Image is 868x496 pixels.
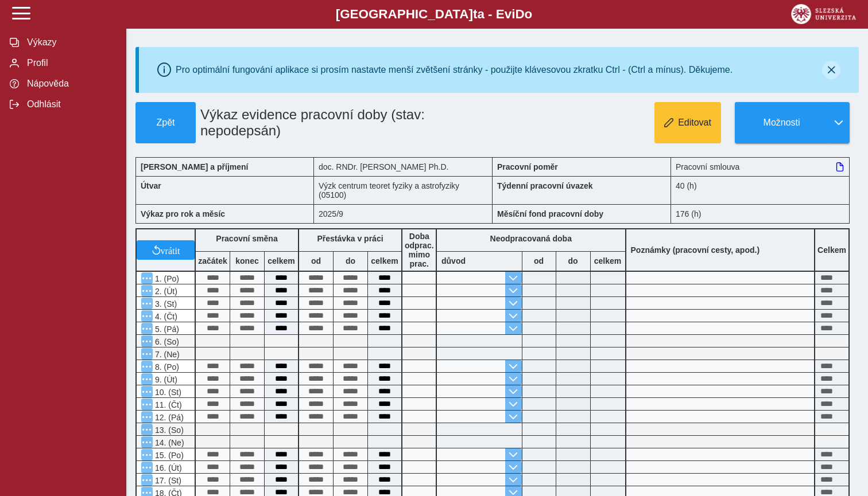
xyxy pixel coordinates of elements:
[230,256,264,265] b: konec
[161,245,180,255] span: vrátit
[515,7,524,21] span: D
[24,99,117,110] span: Odhlásit
[591,256,625,265] b: celkem
[141,462,153,473] button: Menu
[153,299,177,308] span: 3. (St)
[441,256,466,265] b: důvod
[153,400,182,409] span: 11. (Čt)
[735,102,828,143] button: Možnosti
[153,451,184,460] span: 15. (Po)
[34,7,834,22] b: [GEOGRAPHIC_DATA] a - Evi
[490,234,572,243] b: Neodpracovaná doba
[141,399,153,410] button: Menu
[141,436,153,448] button: Menu
[153,287,177,296] span: 2. (Út)
[141,310,153,322] button: Menu
[671,157,850,176] div: Pracovní smlouva
[141,348,153,360] button: Menu
[141,474,153,486] button: Menu
[153,362,179,372] span: 8. (Po)
[153,463,182,472] span: 16. (Út)
[141,373,153,385] button: Menu
[24,79,117,89] span: Nápověda
[497,209,603,218] b: Měsíční fond pracovní doby
[153,438,184,447] span: 14. (Ne)
[299,256,333,265] b: od
[141,323,153,334] button: Menu
[497,162,558,171] b: Pracovní poměr
[153,312,177,321] span: 4. (Čt)
[473,7,477,21] span: t
[265,256,298,265] b: celkem
[141,411,153,423] button: Menu
[137,240,195,260] button: vrátit
[317,234,383,243] b: Přestávka v práci
[153,388,181,397] span: 10. (St)
[135,102,196,143] button: Zpět
[141,361,153,372] button: Menu
[141,181,161,190] b: Útvar
[141,209,225,218] b: Výkaz pro rok a měsíc
[141,298,153,309] button: Menu
[141,118,191,128] span: Zpět
[678,118,711,128] span: Editovat
[153,350,180,359] span: 7. (Ne)
[153,413,184,422] span: 12. (Pá)
[141,285,153,296] button: Menu
[153,274,179,283] span: 1. (Po)
[153,476,181,485] span: 17. (St)
[522,256,556,265] b: od
[626,245,765,255] b: Poznámky (pracovní cesty, apod.)
[141,335,153,347] button: Menu
[24,58,117,68] span: Profil
[745,118,819,128] span: Možnosti
[141,449,153,460] button: Menu
[368,256,401,265] b: celkem
[141,272,153,284] button: Menu
[141,162,248,171] b: [PERSON_NAME] a příjmení
[141,386,153,397] button: Menu
[216,234,277,243] b: Pracovní směna
[556,256,590,265] b: do
[314,204,493,224] div: 2025/9
[671,176,850,204] div: 40 (h)
[196,256,230,265] b: začátek
[525,7,533,21] span: o
[153,375,177,384] span: 9. (Út)
[141,424,153,435] button: Menu
[176,65,733,75] div: Pro optimální fungování aplikace si prosím nastavte menší zvětšení stránky - použijte klávesovou ...
[671,204,850,224] div: 176 (h)
[24,37,117,48] span: Výkazy
[153,325,179,334] span: 5. (Pá)
[314,176,493,204] div: Výzk centrum teoret fyziky a astrofyziky (05100)
[314,157,493,176] div: doc. RNDr. [PERSON_NAME] Ph.D.
[497,181,593,190] b: Týdenní pracovní úvazek
[153,337,179,346] span: 6. (So)
[153,425,184,435] span: 13. (So)
[817,245,846,255] b: Celkem
[791,4,856,24] img: logo_web_su.png
[405,232,434,268] b: Doba odprac. mimo prac.
[334,256,367,265] b: do
[196,102,437,143] h1: Výkaz evidence pracovní doby (stav: nepodepsán)
[654,102,721,143] button: Editovat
